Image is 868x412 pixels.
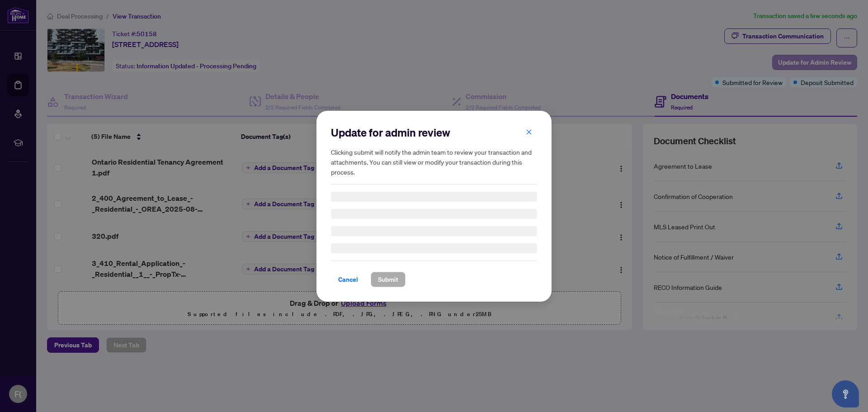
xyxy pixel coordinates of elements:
h5: Clicking submit will notify the admin team to review your transaction and attachments. You can st... [331,147,537,177]
button: Open asap [832,380,859,407]
button: Cancel [331,272,365,287]
button: Submit [371,272,406,287]
h2: Update for admin review [331,125,537,140]
span: Cancel [338,272,358,287]
span: close [526,128,532,135]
